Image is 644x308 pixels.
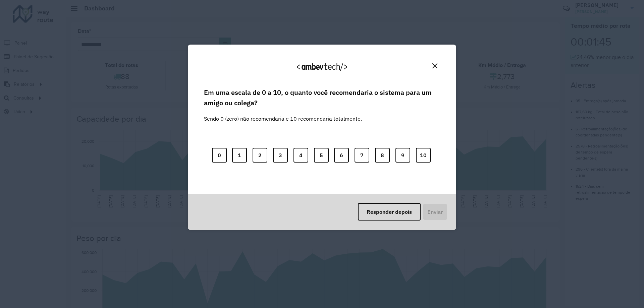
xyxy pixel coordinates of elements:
label: Em uma escala de 0 a 10, o quanto você recomendaria o sistema para um amigo ou colega? [204,87,440,108]
img: Close [432,63,437,68]
button: 10 [416,148,431,163]
button: 9 [395,148,410,163]
label: Sendo 0 (zero) não recomendaria e 10 recomendaria totalmente. [204,107,362,123]
button: 5 [314,148,329,163]
img: Logo Ambevtech [297,63,347,71]
button: Close [430,61,440,71]
button: 1 [232,148,247,163]
button: 7 [355,148,369,163]
button: Responder depois [358,203,421,221]
button: 0 [212,148,227,163]
button: 3 [273,148,288,163]
button: 6 [334,148,349,163]
button: 8 [375,148,390,163]
button: 4 [293,148,308,163]
button: 2 [253,148,267,163]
